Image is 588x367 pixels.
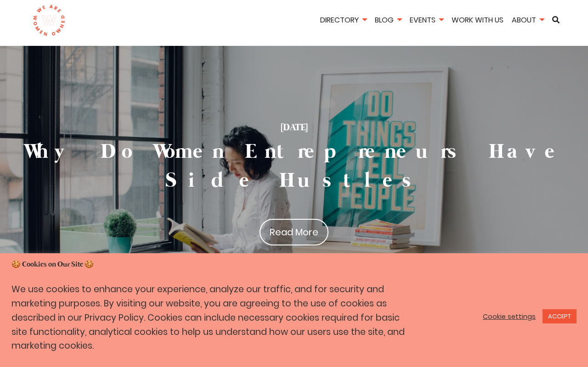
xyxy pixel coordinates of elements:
[407,14,447,28] li: Events
[317,14,370,28] li: Directory
[543,309,577,323] a: ACCEPT
[549,16,563,23] a: Search
[9,122,579,134] h4: [DATE]
[448,15,507,25] a: Work With Us
[33,5,65,37] img: logo
[11,260,577,270] h5: 🍪 Cookies on Our Site 🍪
[9,138,579,196] h1: Why Do Women Entrepreneurs Have Side Hustles
[372,15,405,25] a: Blog
[11,283,407,353] p: We use cookies to enhance your experience, analyze our traffic, and for security and marketing pu...
[260,219,328,245] a: Read More
[372,14,405,28] li: Blog
[407,15,447,25] a: Events
[509,14,547,28] li: About
[483,312,536,321] a: Cookie settings
[509,15,547,25] a: About
[317,15,370,25] a: Directory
